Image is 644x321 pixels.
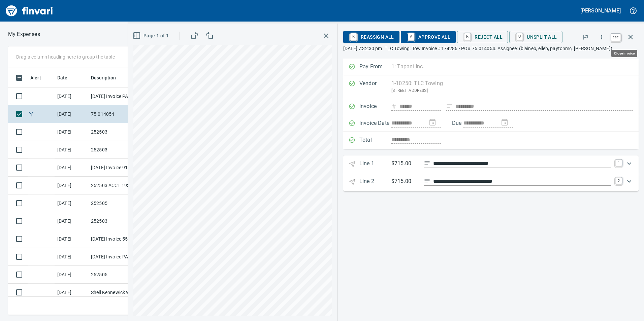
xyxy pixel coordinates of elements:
td: [DATE] [55,159,88,177]
span: Unsplit All [515,31,557,43]
td: [DATE] [55,194,88,212]
img: Finvari [4,3,55,19]
td: [DATE] [55,248,88,266]
td: 252503 [88,212,149,230]
button: Page 1 of 1 [131,30,171,42]
td: 252505 [88,194,149,212]
span: Split transaction [28,112,35,116]
div: Expand [343,155,639,173]
span: Description [91,74,116,82]
button: UUnsplit All [509,31,562,43]
td: [DATE] [55,212,88,230]
td: 252505 [88,266,149,284]
span: Date [57,74,68,82]
td: [DATE] [55,87,88,105]
td: [DATE] Invoice 55340 from Anchor Insurance & Surety, Inc. (1-10058) [88,230,149,248]
nav: breadcrumb [8,30,40,38]
button: RReject All [457,31,508,43]
button: Flag [578,30,593,44]
span: Reject All [462,31,503,43]
td: 252503 ACCT 1937909 [88,177,149,194]
button: RReassign All [343,31,399,43]
td: [DATE] [55,177,88,194]
td: [DATE] [55,123,88,141]
button: More [594,30,609,44]
span: Alert [30,74,41,82]
p: My Expenses [8,30,40,38]
td: Shell Kennewick WA [88,284,149,301]
p: [DATE] 7:32:30 pm. TLC Towing: Tow Invoice #174286 - PO# 75.014054. Assignee: (blaineb, elleb, pa... [343,45,639,52]
span: Page 1 of 1 [134,32,169,40]
a: 2 [615,177,622,184]
p: $715.00 [391,159,418,168]
button: [PERSON_NAME] [579,5,622,16]
td: 252503 [88,141,149,159]
td: [DATE] Invoice PAS0001549396-003 from Western Materials Pasco (1-38119) [88,87,149,105]
td: [DATE] [55,284,88,301]
a: esc [611,34,621,41]
span: Alert [30,74,50,82]
p: $715.00 [391,177,418,186]
button: AApprove All [401,31,456,43]
span: Date [57,74,76,82]
span: Approve All [406,31,450,43]
a: 1 [615,159,622,166]
td: [DATE] Invoice 9162 from Straight Line Concrete Sawing & Drilling, Inc. (1-10980) [88,159,149,177]
td: [DATE] [55,141,88,159]
a: A [408,33,414,40]
td: 252503 [88,123,149,141]
td: [DATE] [55,266,88,284]
h5: [PERSON_NAME] [580,7,621,14]
div: Expand [343,173,639,191]
td: [DATE] [55,230,88,248]
span: Reassign All [349,31,394,43]
p: Drag a column heading here to group the table [16,53,115,60]
span: Description [91,74,125,82]
td: [DATE] [55,105,88,123]
p: Line 1 [359,159,391,169]
a: R [350,33,357,40]
p: Line 2 [359,177,391,187]
td: 75.014054 [88,105,149,123]
td: [DATE] Invoice PAS0001549396-002 from Western Materials Pasco (1-38119) [88,248,149,266]
a: U [516,33,523,40]
a: R [464,33,471,40]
